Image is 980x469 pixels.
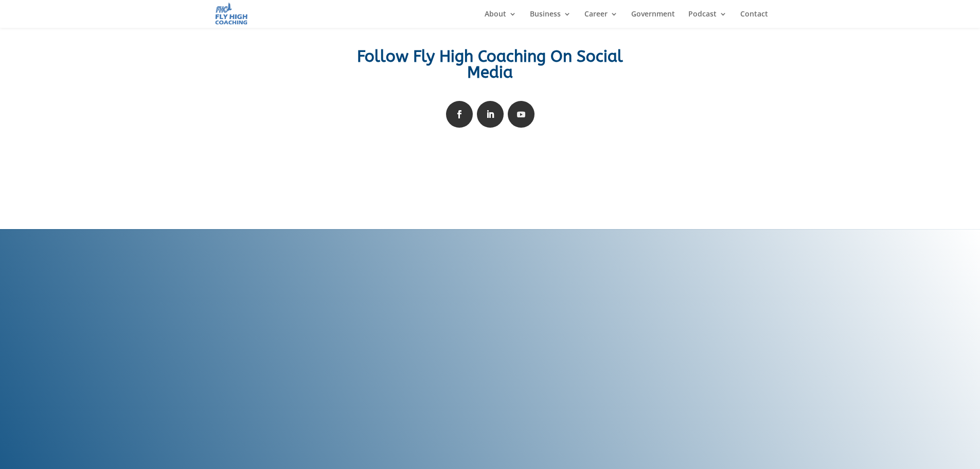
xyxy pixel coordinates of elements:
[688,10,727,28] a: Podcast
[530,10,571,28] a: Business
[485,10,516,28] a: About
[508,101,534,128] a: Follow on Youtube
[631,10,675,28] a: Government
[215,2,248,25] img: Fly High Coaching
[740,10,768,28] a: Contact
[584,10,618,28] a: Career
[477,101,504,128] a: Follow on LinkedIn
[357,47,623,82] span: Follow Fly High Coaching On Social Media
[446,101,473,128] a: Follow on Facebook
